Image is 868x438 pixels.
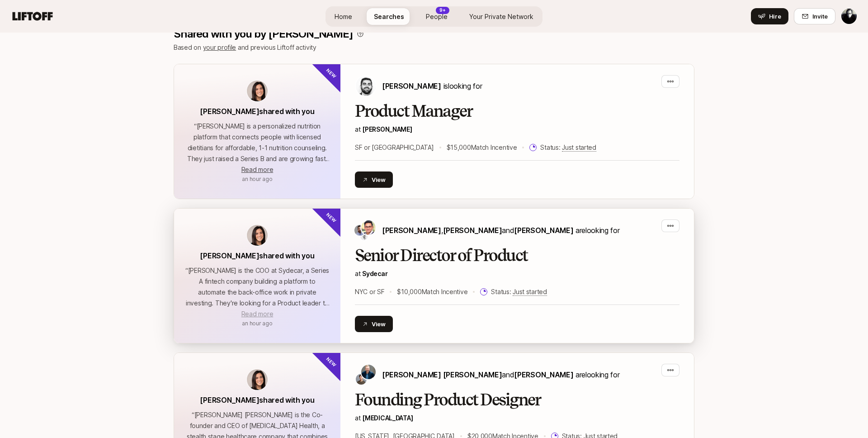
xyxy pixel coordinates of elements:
p: SF or [GEOGRAPHIC_DATA] [355,142,434,153]
span: September 11, 2025 10:37am [242,320,272,327]
span: and [502,226,573,235]
span: Your Private Network [469,12,533,21]
p: is looking for [382,80,482,92]
button: Tim Holley [841,8,857,24]
a: Searches [367,8,411,25]
p: Status: [540,142,596,153]
span: [PERSON_NAME] shared with you [200,395,314,405]
span: Invite [812,12,828,21]
p: Status: [491,286,547,297]
span: Searches [374,12,404,21]
h2: Founding Product Designer [355,391,679,409]
span: Just started [513,288,547,296]
h2: Senior Director of Product [355,247,679,265]
button: Invite [794,8,835,24]
a: Home [327,8,359,25]
button: Read more [241,309,273,319]
p: at [355,413,679,424]
a: People9+ [419,8,455,25]
div: New [311,49,356,94]
img: Sagan Schultz [361,365,376,379]
p: 9+ [439,7,446,14]
span: Just started [562,143,596,152]
img: avatar-url [247,225,268,246]
span: September 11, 2025 10:37am [242,176,272,182]
img: Hessam Mostajabi [356,76,376,96]
span: Hire [769,12,781,21]
a: Sydecar [362,270,387,277]
button: View [355,171,393,188]
p: are looking for [382,369,619,381]
span: [PERSON_NAME] shared with you [200,107,314,116]
a: Your Private Network [462,8,541,25]
span: [PERSON_NAME] [514,370,573,379]
a: [PERSON_NAME] [362,125,412,133]
span: Read more [241,166,273,173]
img: avatar-url [247,81,268,101]
p: at [355,268,679,279]
span: Home [335,12,352,21]
div: New [311,338,356,382]
span: People [426,12,448,21]
p: $15,000 Match Incentive [447,142,517,153]
button: View [355,316,393,332]
div: New [311,193,356,238]
p: “ [PERSON_NAME] is a personalized nutrition platform that connects people with licensed dietitian... [185,121,330,164]
p: are looking for [382,224,619,236]
img: Tim Holley [841,9,857,24]
span: [PERSON_NAME] [514,226,573,235]
img: avatar-url [247,369,268,390]
h2: Product Manager [355,102,679,120]
span: [MEDICAL_DATA] [362,414,413,422]
img: Adam Hill [354,225,365,236]
img: David Deng [356,374,367,385]
span: [PERSON_NAME] [PERSON_NAME] [382,370,502,379]
button: Hire [751,8,788,24]
p: Shared with you by [PERSON_NAME] [174,28,353,40]
p: $10,000 Match Incentive [397,286,467,297]
span: [PERSON_NAME] [443,226,502,235]
span: [PERSON_NAME] [382,226,441,235]
img: Nik Talreja [360,233,368,240]
p: Based on and previous Liftoff activity [174,42,694,53]
p: NYC or SF [355,286,384,297]
span: [PERSON_NAME] shared with you [200,251,314,260]
p: at [355,124,679,135]
img: Shriram Bhashyam [361,220,376,235]
p: “ [PERSON_NAME] is the COO at Sydecar, a Series A fintech company building a platform to automate... [185,265,330,309]
a: your profile [203,43,236,51]
span: Read more [241,310,273,318]
span: [PERSON_NAME] [382,81,441,90]
span: , [441,226,502,235]
button: Read more [241,164,273,175]
span: and [502,370,573,379]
